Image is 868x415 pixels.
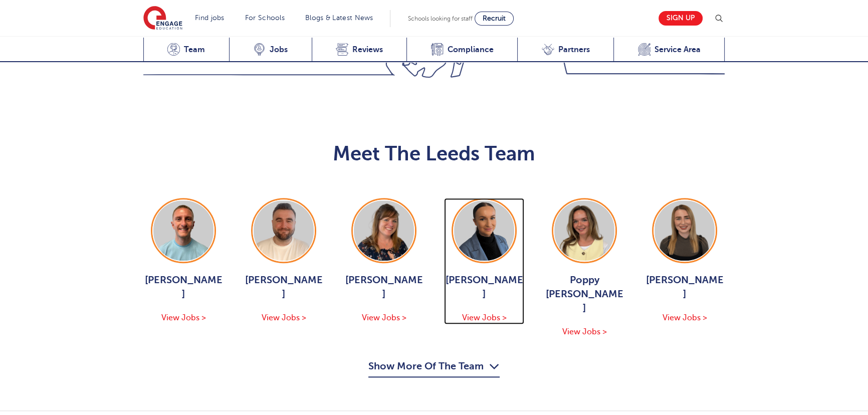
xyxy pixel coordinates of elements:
[454,200,514,261] img: Holly Johnson
[406,38,517,62] a: Compliance
[254,200,314,261] img: Chris Rushton
[558,45,590,55] span: Partners
[344,273,424,301] span: [PERSON_NAME]
[483,15,506,22] span: Recruit
[659,11,703,26] a: Sign up
[362,313,406,322] span: View Jobs >
[195,14,225,22] a: Find jobs
[444,273,524,301] span: [PERSON_NAME]
[153,200,213,261] img: George Dignam
[562,327,607,336] span: View Jobs >
[352,45,383,55] span: Reviews
[184,45,205,55] span: Team
[544,273,624,315] span: Poppy [PERSON_NAME]
[245,14,285,22] a: For Schools
[143,273,224,301] span: [PERSON_NAME]
[244,273,324,301] span: [PERSON_NAME]
[368,358,500,377] button: Show More Of The Team
[408,15,473,22] span: Schools looking for staff
[475,12,514,26] a: Recruit
[663,313,707,322] span: View Jobs >
[354,200,414,261] img: Joanne Wright
[143,6,182,31] img: Engage Education
[229,38,312,62] a: Jobs
[344,198,424,324] a: [PERSON_NAME] View Jobs >
[143,38,229,62] a: Team
[655,200,715,261] img: Layla McCosker
[517,38,613,62] a: Partners
[312,38,407,62] a: Reviews
[305,14,373,22] a: Blogs & Latest News
[462,313,507,322] span: View Jobs >
[554,200,614,261] img: Poppy Burnside
[544,198,624,338] a: Poppy [PERSON_NAME] View Jobs >
[244,198,324,324] a: [PERSON_NAME] View Jobs >
[444,198,524,324] a: [PERSON_NAME] View Jobs >
[143,198,224,324] a: [PERSON_NAME] View Jobs >
[448,45,494,55] span: Compliance
[613,38,725,62] a: Service Area
[262,313,306,322] span: View Jobs >
[143,142,725,166] h2: Meet The Leeds Team
[644,198,725,324] a: [PERSON_NAME] View Jobs >
[644,273,725,301] span: [PERSON_NAME]
[270,45,288,55] span: Jobs
[655,45,701,55] span: Service Area
[161,313,206,322] span: View Jobs >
